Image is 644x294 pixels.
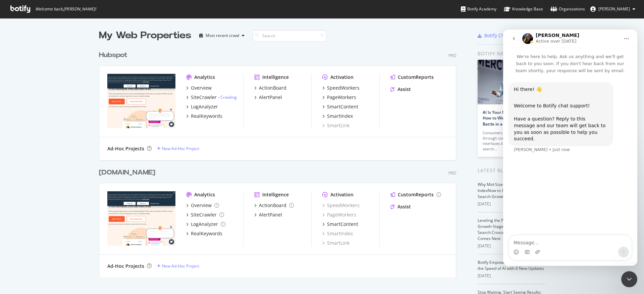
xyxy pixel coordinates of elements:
[191,103,218,110] div: LogAnalyzer
[191,94,217,101] div: SiteCrawler
[484,32,532,39] div: Botify Chrome Plugin
[621,271,637,287] iframe: Intercom live chat
[390,203,411,210] a: Assist
[483,130,540,152] div: Consumers discover products through conversational interfaces like ChatGPT, not just search…
[330,191,354,198] div: Activation
[186,103,218,110] a: LogAnalyzer
[186,211,224,218] a: SiteCrawler
[99,168,158,178] a: [DOMAIN_NAME]
[218,94,237,100] div: -
[322,211,356,218] a: PageWorkers
[107,74,175,128] img: hubspot.com
[191,85,212,91] div: Overview
[107,191,175,246] img: hubspot-bulkdataexport.com
[327,221,358,228] div: SmartContent
[550,6,585,12] div: Organizations
[478,259,544,271] a: Botify Empowers Brands to Move at the Speed of AI with 6 New Updates
[99,50,127,60] div: Hubspot
[390,74,434,81] a: CustomReports
[162,146,199,151] div: New Ad-Hoc Project
[598,6,630,12] span: Jon Topolski
[322,113,353,119] a: SmartIndex
[107,145,144,152] div: Ad-Hoc Projects
[448,53,456,58] div: Pro
[478,167,545,174] div: Latest Blog Posts
[191,221,218,228] div: LogAnalyzer
[322,221,358,228] a: SmartContent
[390,86,411,93] a: Assist
[99,42,462,277] div: grid
[327,85,360,91] div: SpeedWorkers
[504,6,543,12] div: Knowledge Base
[262,191,289,198] div: Intelligence
[478,243,545,249] div: [DATE]
[259,202,286,209] div: ActionBoard
[194,191,215,198] div: Analytics
[478,32,532,39] a: Botify Chrome Plugin
[157,263,199,269] a: New Ad-Hoc Project
[397,203,411,210] div: Assist
[220,94,237,100] a: Crawling
[254,202,294,209] a: ActionBoard
[254,211,282,218] a: AlertPanel
[448,170,456,176] div: Pro
[397,86,411,93] div: Assist
[99,50,130,60] a: Hubspot
[206,34,239,38] div: Most recent crawl
[478,217,541,241] a: Leveling the Playing Field: Why Growth-Stage Companies Are at a Search Crossroads, and What Comes...
[254,85,286,91] a: ActionBoard
[107,263,144,269] div: Ad-Hoc Projects
[186,94,237,101] a: SiteCrawler- Crawling
[322,122,350,129] a: SmartLink
[262,74,289,81] div: Intelligence
[186,230,222,237] a: RealKeywords
[322,85,360,91] a: SpeedWorkers
[186,221,225,228] a: LogAnalyzer
[162,263,199,269] div: New Ad-Hoc Project
[483,109,533,127] a: AI Is Your New Customer: How to Win the Visibility Battle in a ChatGPT World
[191,113,222,119] div: RealKeywords
[327,113,353,119] div: SmartIndex
[398,191,434,198] div: CustomReports
[186,85,212,91] a: Overview
[330,74,354,81] div: Activation
[259,211,282,218] div: AlertPanel
[186,113,222,119] a: RealKeywords
[322,230,353,237] a: SmartIndex
[99,29,191,42] div: My Web Properties
[478,182,542,199] a: Why Mid-Sized Brands Should Use IndexNow to Accelerate Organic Search Growth
[322,240,350,246] a: SmartLink
[585,4,641,14] button: [PERSON_NAME]
[197,30,247,41] button: Most recent crawl
[191,202,212,209] div: Overview
[259,85,286,91] div: ActionBoard
[478,50,545,57] div: Botify news
[194,74,215,81] div: Analytics
[478,201,545,207] div: [DATE]
[259,94,282,101] div: AlertPanel
[398,74,434,81] div: CustomReports
[478,273,545,279] div: [DATE]
[322,202,360,209] a: SpeedWorkers
[322,103,358,110] a: SmartContent
[503,30,637,266] iframe: Intercom live chat
[327,94,356,101] div: PageWorkers
[478,60,545,104] img: AI Is Your New Customer: How to Win the Visibility Battle in a ChatGPT World
[254,94,282,101] a: AlertPanel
